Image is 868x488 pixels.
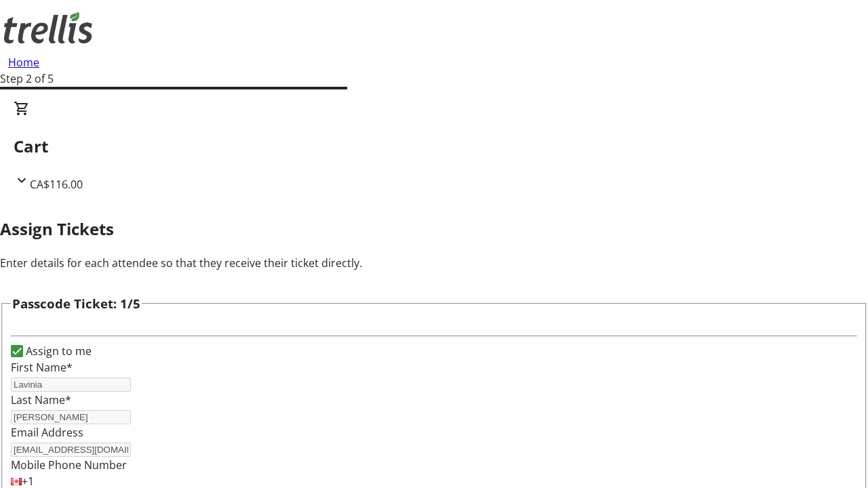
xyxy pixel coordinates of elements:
[11,425,83,440] label: Email Address
[11,360,73,375] label: First Name*
[14,100,854,192] div: CartCA$116.00
[30,177,83,192] span: CA$116.00
[14,134,854,159] h2: Cart
[11,457,127,472] label: Mobile Phone Number
[23,343,92,359] label: Assign to me
[11,392,71,407] label: Last Name*
[12,294,140,313] h3: Passcode Ticket: 1/5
